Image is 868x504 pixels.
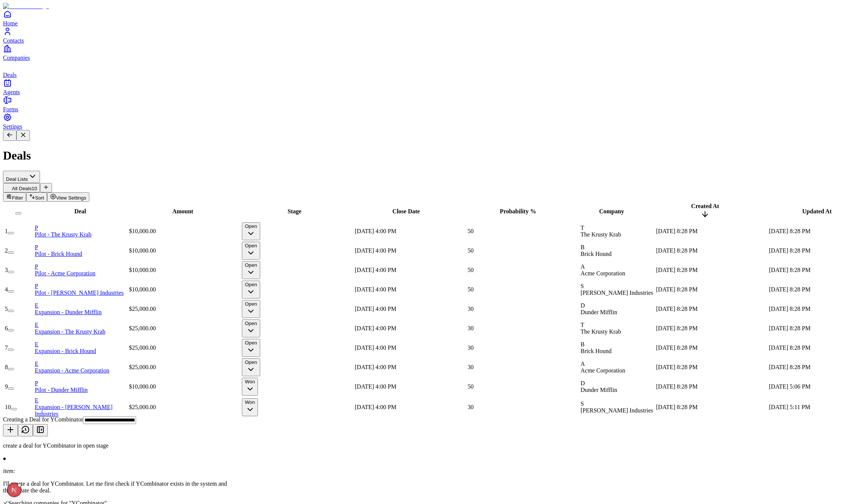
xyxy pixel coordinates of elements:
span: $10,000.00 [129,286,156,293]
div: E [35,361,127,367]
div: [DATE] 4:00 PM [355,325,466,332]
span: 10 [5,404,11,410]
p: create a deal for YCombinator in open stage [3,442,227,449]
a: EExpansion - Brick Hound [35,341,127,354]
a: PPilot - The Krusty Krab [35,225,127,238]
span: Home [3,20,18,27]
span: [PERSON_NAME] Industries [581,407,653,414]
span: [DATE] 8:28 PM [769,325,810,331]
div: T [581,225,655,231]
div: S[PERSON_NAME] Industries [581,401,655,414]
span: Agents [3,89,20,95]
span: Filter [12,195,23,201]
a: deals [3,61,865,78]
div: P [35,283,127,290]
button: Filter [3,192,26,202]
div: BBrick Hound [581,341,655,355]
div: [DATE] 4:00 PM [355,344,466,351]
h1: Deals [3,149,865,163]
img: Item Brain Logo [3,3,49,10]
th: Created At [650,202,761,220]
th: Close Date [351,202,462,220]
span: View Settings [56,195,86,201]
div: [DATE] 4:00 PM [355,306,466,312]
div: [DATE] 4:00 PM [355,267,466,273]
div: B [581,341,655,348]
a: EExpansion - The Krusty Krab [35,322,127,335]
span: [DATE] 4:00 PM [355,383,396,390]
a: PPilot - Brick Hound [35,244,127,257]
span: Forms [3,106,18,112]
span: $25,000.00 [129,404,156,410]
span: $25,000.00 [129,325,156,331]
div: E [35,341,127,348]
span: [DATE] 4:00 PM [355,325,396,331]
span: All Deals [12,186,32,191]
span: 5 [5,306,8,312]
div: D [581,302,655,309]
div: BBrick Hound [581,244,655,257]
span: [DATE] 4:00 PM [355,228,396,234]
span: Amount [172,208,193,214]
span: [DATE] 4:00 PM [355,344,396,351]
div: E [35,397,127,404]
p: I'll create a deal for YCombinator. Let me first check if YCombinator exists in the system and th... [3,480,227,494]
span: Stage [287,208,301,214]
span: 2 [5,247,8,254]
div: E [35,302,127,309]
span: Acme Corporation [581,270,625,276]
span: The Krusty Krab [581,231,621,238]
span: [DATE] 4:00 PM [355,267,396,273]
button: View Settings [47,192,89,202]
span: [DATE] 4:00 PM [355,306,396,312]
span: [DATE] 5:06 PM [769,383,810,390]
th: Stage [239,202,350,220]
span: Dunder Mifflin [581,309,617,315]
span: [DATE] 8:28 PM [769,344,810,351]
span: [DATE] 8:28 PM [769,247,810,254]
span: Company [599,208,624,214]
div: [DATE] 4:00 PM [355,247,466,254]
div: S[PERSON_NAME] Industries [581,283,655,296]
span: [DATE] 4:00 PM [355,286,396,293]
i: item: [3,468,15,474]
span: Updated At [802,208,832,214]
span: Acme Corporation [581,367,625,374]
div: A [581,263,655,270]
div: DDunder Mifflin [581,302,655,316]
div: S [581,401,655,407]
span: [DATE] 8:28 PM [656,364,698,370]
span: Brick Hound [581,251,612,257]
span: Contacts [3,37,24,44]
span: $10,000.00 [129,228,156,234]
span: 30 [468,364,474,370]
span: Sort [35,195,44,201]
span: [DATE] 8:28 PM [769,267,810,273]
span: Settings [3,123,22,130]
span: [DATE] 8:28 PM [769,364,810,370]
a: PPilot - Acme Corporation [35,263,127,276]
span: The Krusty Krab [581,328,621,335]
th: Amount [127,202,238,220]
button: Sort [26,192,47,202]
button: Toggle sidebar [33,424,48,436]
th: Probability % [462,202,574,220]
a: EExpansion - Acme Corporation [35,361,127,374]
div: TThe Krusty Krab [581,225,655,238]
span: [DATE] 8:28 PM [656,247,698,254]
div: S [581,283,655,290]
span: $25,000.00 [129,364,156,370]
span: Creating a Deal for YCombinator [3,416,83,423]
th: Company [574,202,649,220]
a: Agents [3,78,865,95]
span: Probability % [500,208,536,214]
span: Close Date [393,208,420,214]
a: Settings [3,113,865,130]
a: Contacts [3,27,865,44]
span: [PERSON_NAME] Industries [581,290,653,296]
span: [DATE] 8:28 PM [656,306,698,312]
span: 1 [5,228,8,234]
span: [DATE] 8:28 PM [656,267,698,273]
span: Created At [691,203,719,209]
span: [DATE] 4:00 PM [355,364,396,370]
